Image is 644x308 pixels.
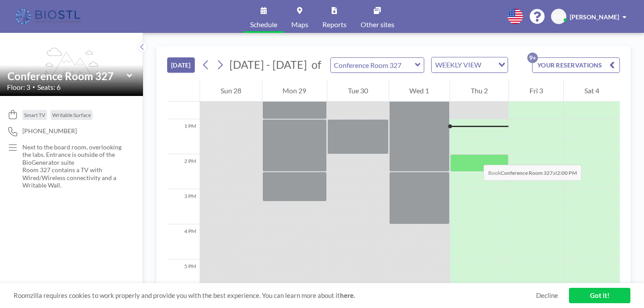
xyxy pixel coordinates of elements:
p: Next to the board room, overlooking the labs. Entrance is outside of the BioGenerator suite [22,143,125,166]
b: 2:00 PM [557,170,577,176]
input: Search for option [484,59,493,71]
input: Conference Room 327 [331,58,415,72]
span: Seats: 6 [37,83,61,92]
b: Conference Room 327 [501,170,553,176]
span: • [32,84,35,90]
span: WEEKLY VIEW [433,59,483,71]
div: Thu 2 [450,80,508,102]
div: 2 PM [167,154,200,189]
span: Smart TV [24,112,45,118]
span: [PERSON_NAME] [570,13,619,21]
div: Sat 4 [564,80,620,102]
a: Got it! [569,288,630,303]
div: 1 PM [167,119,200,154]
div: Sun 28 [200,80,262,102]
span: Book at [483,165,582,181]
span: Reports [322,21,347,28]
span: of [311,58,321,71]
p: Room 327 contains a TV with Wired/Wireless connectivity and a Writable Wall. [22,166,125,189]
div: 3 PM [167,189,200,224]
div: Search for option [432,57,508,72]
div: 5 PM [167,259,200,294]
div: Wed 1 [389,80,450,102]
span: Writable Surface [52,112,91,118]
button: [DATE] [167,57,195,73]
div: 12 PM [167,84,200,119]
span: EW [554,13,564,21]
span: Roomzilla requires cookies to work properly and provide you with the best experience. You can lea... [14,291,536,300]
p: 9+ [527,53,538,63]
span: [PHONE_NUMBER] [22,127,77,135]
div: Fri 3 [509,80,564,102]
img: organization-logo [14,8,84,25]
span: [DATE] - [DATE] [229,58,307,71]
input: Conference Room 327 [7,70,127,82]
button: YOUR RESERVATIONS9+ [532,57,620,73]
span: Other sites [361,21,394,28]
div: 4 PM [167,224,200,259]
div: Mon 29 [262,80,327,102]
span: Schedule [250,21,277,28]
span: Maps [291,21,308,28]
span: Floor: 3 [7,83,30,92]
div: Tue 30 [327,80,389,102]
a: Decline [536,291,558,300]
a: here. [340,291,355,299]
